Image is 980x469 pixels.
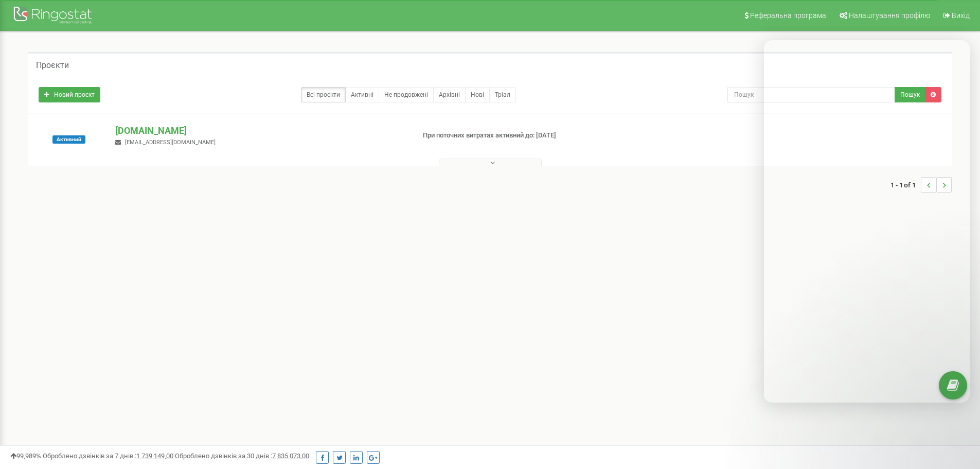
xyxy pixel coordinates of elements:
iframe: Intercom live chat [945,411,970,436]
u: 1 739 149,00 [136,452,173,460]
p: При поточних витратах активний до: [DATE] [423,131,637,141]
p: [DOMAIN_NAME] [115,124,406,137]
span: Оброблено дзвінків за 7 днів : [43,452,173,460]
span: Оброблено дзвінків за 30 днів : [175,452,309,460]
span: 99,989% [10,452,41,460]
input: Пошук [727,87,895,102]
span: Вихід [952,11,970,20]
u: 7 835 073,00 [272,452,309,460]
a: Активні [345,87,379,102]
a: Архівні [433,87,466,102]
h5: Проєкти [36,61,69,70]
span: Налаштування профілю [849,11,930,20]
a: Тріал [489,87,516,102]
a: Новий проєкт [39,87,100,102]
span: Реферальна програма [750,11,826,20]
a: Всі проєкти [301,87,346,102]
span: [EMAIL_ADDRESS][DOMAIN_NAME] [125,139,216,146]
a: Нові [465,87,490,102]
iframe: Intercom live chat [764,40,970,403]
a: Не продовжені [379,87,434,102]
span: Активний [52,135,85,144]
